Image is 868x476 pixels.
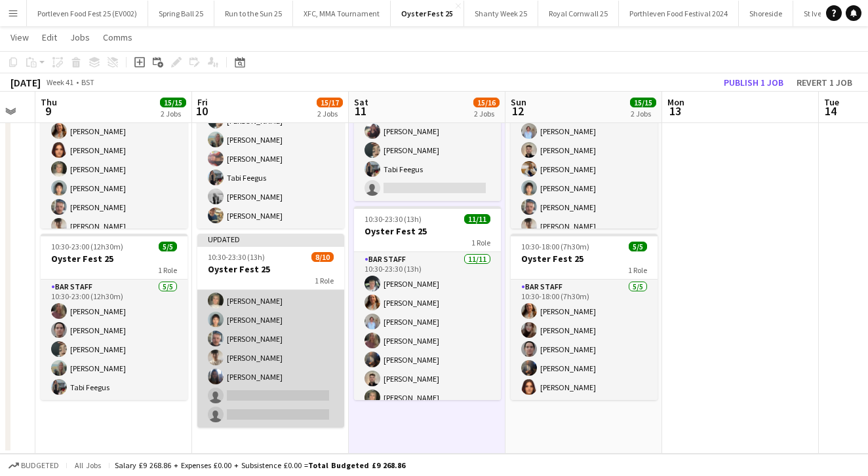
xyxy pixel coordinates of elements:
[197,70,344,229] app-card-role: Bar Staff7/710:30-23:00 (12h30m)[PERSON_NAME][PERSON_NAME][PERSON_NAME][PERSON_NAME]Tabi Feegus[P...
[473,98,500,107] span: 15/16
[10,76,41,89] div: [DATE]
[27,1,148,26] button: Portleven Food Fest 25 (EV002)
[51,242,123,251] span: 10:30-23:00 (12h30m)
[354,206,501,400] app-job-card: 10:30-23:30 (13h)11/11Oyster Fest 251 RoleBar Staff11/1110:30-23:30 (13h)[PERSON_NAME][PERSON_NAM...
[365,214,422,224] span: 10:30-23:30 (13h)
[148,1,214,26] button: Spring Ball 25
[41,96,57,108] span: Thu
[160,98,186,107] span: 15/15
[21,461,59,470] span: Budgeted
[115,460,405,470] div: Salary £9 268.86 + Expenses £0.00 + Subsistence £0.00 =
[65,29,95,46] a: Jobs
[315,276,334,285] span: 1 Role
[354,81,501,201] app-card-role: Bar Staff2A4/510:30-22:00 (11h30m)[PERSON_NAME][PERSON_NAME][PERSON_NAME]Tabi Feegus
[197,234,344,428] app-job-card: Updated10:30-23:30 (13h)8/10Oyster Fest 251 Role[PERSON_NAME][PERSON_NAME][PERSON_NAME][PERSON_NA...
[41,81,187,296] app-card-role: Bar Staff10/1010:30-23:30 (13h)[PERSON_NAME][PERSON_NAME][PERSON_NAME][PERSON_NAME][PERSON_NAME][...
[208,252,265,262] span: 10:30-23:30 (13h)
[824,96,839,108] span: Tue
[7,458,61,473] button: Budgeted
[791,74,858,91] button: Revert 1 job
[293,1,391,26] button: XFC, MMA Tournament
[464,1,538,26] button: Shanty Week 25
[521,242,589,251] span: 10:30-18:00 (7h30m)
[41,35,187,229] app-job-card: 10:30-23:30 (13h)10/10Oyster Fest 251 RoleBar Staff10/1010:30-23:30 (13h)[PERSON_NAME][PERSON_NAM...
[511,96,526,108] span: Sun
[39,103,57,119] span: 9
[474,109,499,119] div: 2 Jobs
[619,1,739,26] button: Porthleven Food Festival 2024
[739,1,793,26] button: Shoreside
[391,1,464,26] button: Oyster Fest 25
[630,98,656,107] span: 15/15
[81,77,94,87] div: BST
[10,31,29,43] span: View
[352,103,368,119] span: 11
[511,280,658,400] app-card-role: Bar Staff5/510:30-18:00 (7h30m)[PERSON_NAME][PERSON_NAME][PERSON_NAME][PERSON_NAME][PERSON_NAME]
[103,31,132,43] span: Comms
[631,109,656,119] div: 2 Jobs
[197,212,344,428] app-card-role: [PERSON_NAME][PERSON_NAME][PERSON_NAME][PERSON_NAME][PERSON_NAME][PERSON_NAME][PERSON_NAME][PERSO...
[308,460,405,470] span: Total Budgeted £9 268.86
[311,252,334,262] span: 8/10
[511,35,658,229] app-job-card: 10:30-18:00 (7h30m)10/10Oyster Fest 251 RoleBar Staff10/1010:30-18:00 (7h30m)[PERSON_NAME][PERSON...
[509,103,526,119] span: 12
[197,96,208,108] span: Fri
[42,31,57,43] span: Edit
[471,238,490,247] span: 1 Role
[822,103,839,119] span: 14
[41,234,187,400] app-job-card: 10:30-23:00 (12h30m)5/5Oyster Fest 251 RoleBar Staff5/510:30-23:00 (12h30m)[PERSON_NAME][PERSON_N...
[317,109,342,119] div: 2 Jobs
[43,77,76,87] span: Week 41
[629,242,647,251] span: 5/5
[464,214,490,224] span: 11/11
[195,103,208,119] span: 10
[5,29,34,46] a: View
[719,74,789,91] button: Publish 1 job
[511,253,658,265] h3: Oyster Fest 25
[197,35,344,229] app-job-card: 10:30-23:00 (12h30m)7/7Oyster Fest 251 RoleBar Staff7/710:30-23:00 (12h30m)[PERSON_NAME][PERSON_N...
[354,96,368,108] span: Sat
[197,263,344,275] h3: Oyster Fest 25
[41,280,187,400] app-card-role: Bar Staff5/510:30-23:00 (12h30m)[PERSON_NAME][PERSON_NAME][PERSON_NAME][PERSON_NAME]Tabi Feegus
[538,1,619,26] button: Royal Cornwall 25
[667,96,684,108] span: Mon
[665,103,684,119] span: 13
[197,234,344,244] div: Updated
[72,460,104,470] span: All jobs
[511,234,658,400] app-job-card: 10:30-18:00 (7h30m)5/5Oyster Fest 251 RoleBar Staff5/510:30-18:00 (7h30m)[PERSON_NAME][PERSON_NAM...
[628,265,647,275] span: 1 Role
[317,98,343,107] span: 15/17
[214,1,293,26] button: Run to the Sun 25
[41,253,187,265] h3: Oyster Fest 25
[161,109,186,119] div: 2 Jobs
[511,81,658,296] app-card-role: Bar Staff10/1010:30-18:00 (7h30m)[PERSON_NAME][PERSON_NAME][PERSON_NAME][PERSON_NAME][PERSON_NAME...
[98,29,138,46] a: Comms
[37,29,62,46] a: Edit
[70,31,90,43] span: Jobs
[159,242,177,251] span: 5/5
[158,265,177,275] span: 1 Role
[354,225,501,237] h3: Oyster Fest 25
